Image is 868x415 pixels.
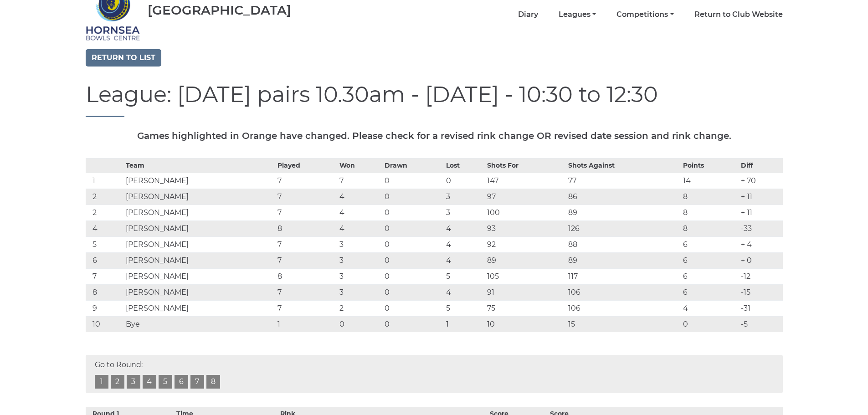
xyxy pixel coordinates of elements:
[681,300,738,316] td: 4
[444,173,485,189] td: 0
[382,316,444,332] td: 0
[566,189,681,205] td: 86
[739,173,783,189] td: + 70
[382,173,444,189] td: 0
[566,268,681,284] td: 117
[275,300,337,316] td: 7
[444,268,485,284] td: 5
[566,173,681,189] td: 77
[681,189,738,205] td: 8
[148,3,291,17] div: [GEOGRAPHIC_DATA]
[485,158,566,173] th: Shots For
[382,300,444,316] td: 0
[382,158,444,173] th: Drawn
[275,220,337,236] td: 8
[681,173,738,189] td: 14
[86,236,123,252] td: 5
[566,158,681,173] th: Shots Against
[559,10,596,20] a: Leagues
[190,375,204,389] a: 7
[86,173,123,189] td: 1
[86,268,123,284] td: 7
[694,10,783,20] a: Return to Club Website
[485,189,566,205] td: 97
[86,205,123,220] td: 2
[681,220,738,236] td: 8
[123,189,275,205] td: [PERSON_NAME]
[275,268,337,284] td: 8
[95,375,108,389] a: 1
[485,252,566,268] td: 89
[275,189,337,205] td: 7
[337,284,382,300] td: 3
[337,300,382,316] td: 2
[337,173,382,189] td: 7
[444,220,485,236] td: 4
[739,205,783,220] td: + 11
[123,252,275,268] td: [PERSON_NAME]
[123,268,275,284] td: [PERSON_NAME]
[143,375,156,389] a: 4
[337,268,382,284] td: 3
[337,189,382,205] td: 4
[275,284,337,300] td: 7
[127,375,140,389] a: 3
[86,131,783,141] h5: Games highlighted in Orange have changed. Please check for a revised rink change OR revised date ...
[86,189,123,205] td: 2
[681,158,738,173] th: Points
[275,173,337,189] td: 7
[337,205,382,220] td: 4
[382,205,444,220] td: 0
[444,189,485,205] td: 3
[566,284,681,300] td: 106
[86,252,123,268] td: 6
[681,316,738,332] td: 0
[566,236,681,252] td: 88
[681,252,738,268] td: 6
[382,252,444,268] td: 0
[739,284,783,300] td: -15
[485,268,566,284] td: 105
[86,300,123,316] td: 9
[739,316,783,332] td: -5
[275,316,337,332] td: 1
[123,284,275,300] td: [PERSON_NAME]
[159,375,172,389] a: 5
[86,284,123,300] td: 8
[681,284,738,300] td: 6
[444,205,485,220] td: 3
[382,189,444,205] td: 0
[566,316,681,332] td: 15
[485,205,566,220] td: 100
[175,375,188,389] a: 6
[566,300,681,316] td: 106
[681,205,738,220] td: 8
[275,252,337,268] td: 7
[518,10,538,20] a: Diary
[382,220,444,236] td: 0
[616,10,673,20] a: Competitions
[86,220,123,236] td: 4
[485,316,566,332] td: 10
[275,205,337,220] td: 7
[123,205,275,220] td: [PERSON_NAME]
[485,236,566,252] td: 92
[382,236,444,252] td: 0
[86,49,161,67] a: Return to list
[444,158,485,173] th: Lost
[485,284,566,300] td: 91
[206,375,220,389] a: 8
[123,173,275,189] td: [PERSON_NAME]
[275,236,337,252] td: 7
[337,316,382,332] td: 0
[739,189,783,205] td: + 11
[485,300,566,316] td: 75
[566,220,681,236] td: 126
[123,220,275,236] td: [PERSON_NAME]
[382,284,444,300] td: 0
[681,268,738,284] td: 6
[739,300,783,316] td: -31
[566,205,681,220] td: 89
[444,252,485,268] td: 4
[485,220,566,236] td: 93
